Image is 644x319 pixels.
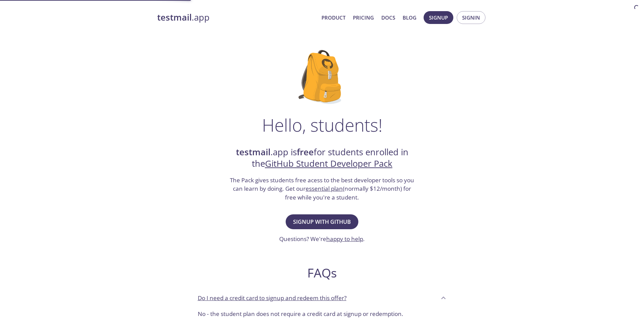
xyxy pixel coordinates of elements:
button: Signup [424,11,453,24]
h1: Hello, students! [262,115,382,135]
button: Signin [457,11,485,24]
h3: Questions? We're . [279,235,365,243]
strong: testmail [236,146,270,158]
strong: free [297,146,314,158]
strong: testmail [157,11,192,23]
a: Docs [381,13,395,22]
span: Signup with GitHub [293,217,351,227]
a: GitHub Student Developer Pack [265,158,392,169]
button: Signup with GitHub [286,214,358,229]
a: Blog [403,13,416,22]
a: happy to help [326,235,363,243]
span: Signin [462,13,480,22]
div: Do I need a credit card to signup and redeem this offer? [192,289,452,307]
a: Pricing [353,13,374,22]
p: No - the student plan does not require a credit card at signup or redemption. [198,310,447,318]
h2: .app is for students enrolled in the [229,147,415,170]
h2: FAQs [192,265,452,281]
span: Signup [429,13,448,22]
h3: The Pack gives students free acess to the best developer tools so you can learn by doing. Get our... [229,176,415,202]
a: testmail.app [157,12,316,23]
img: github-student-backpack.png [299,50,345,104]
a: essential plan [306,185,343,192]
a: Product [321,13,345,22]
p: Do I need a credit card to signup and redeem this offer? [198,294,347,302]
